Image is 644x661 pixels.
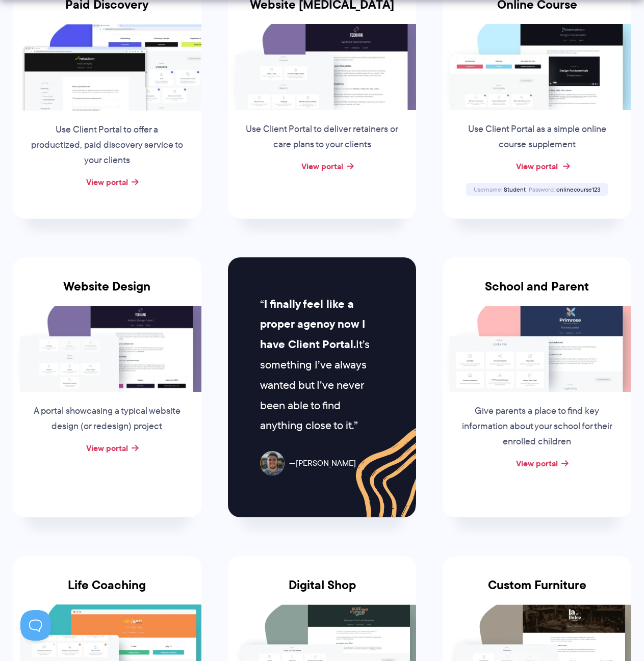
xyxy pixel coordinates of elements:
a: View portal [516,160,558,172]
iframe: Toggle Customer Support [20,610,51,641]
p: Use Client Portal to deliver retainers or care plans to your clients [245,122,400,152]
p: Use Client Portal to offer a productized, paid discovery service to your clients [30,122,185,168]
p: It’s something I’ve always wanted but I’ve never been able to find anything close to it. [260,294,384,436]
span: onlinecourse123 [556,185,600,194]
span: Password [529,185,555,194]
span: Username [474,185,502,194]
a: View portal [86,442,128,454]
span: [PERSON_NAME] [289,456,356,471]
a: View portal [301,160,343,172]
h3: Digital Shop [228,578,417,604]
p: Give parents a place to find key information about your school for their enrolled children [459,404,614,450]
a: View portal [516,457,558,469]
p: A portal showcasing a typical website design (or redesign) project [30,404,185,434]
span: Student [504,185,526,194]
p: Use Client Portal as a simple online course supplement [459,122,614,152]
strong: I finally feel like a proper agency now I have Client Portal. [260,296,365,353]
h3: School and Parent [443,279,631,306]
h3: Life Coaching [13,578,201,604]
h3: Custom Furniture [443,578,631,604]
a: View portal [86,176,128,188]
h3: Website Design [13,279,201,306]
